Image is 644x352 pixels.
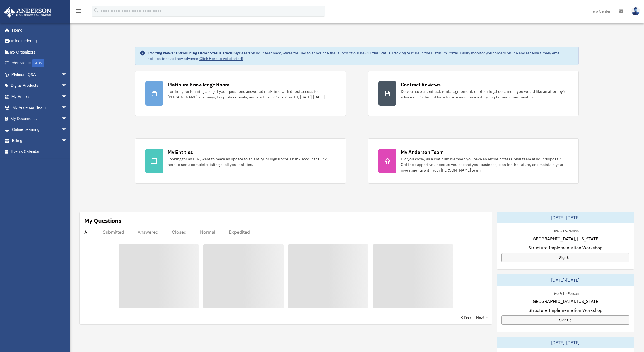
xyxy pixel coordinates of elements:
div: Submitted [103,229,124,235]
div: Closed [172,229,187,235]
img: User Pic [631,7,640,15]
div: Looking for an EIN, want to make an update to an entity, or sign up for a bank account? Click her... [168,156,336,167]
a: Sign Up [501,315,629,325]
a: Online Learningarrow_drop_down [4,124,75,135]
a: Click Here to get started! [199,56,243,61]
div: Contract Reviews [401,81,441,88]
a: Online Ordering [4,36,75,47]
a: Home [4,25,73,36]
strong: Exciting News: Introducing Order Status Tracking! [148,50,239,56]
img: Anderson Advisors Platinum Portal [3,7,53,18]
div: Expedited [229,229,250,235]
div: Live & In-Person [548,228,583,233]
a: Contract Reviews Do you have a contract, rental agreement, or other legal document you would like... [368,71,579,116]
a: < Prev [461,314,472,320]
a: Platinum Knowledge Room Further your learning and get your questions answered real-time with dire... [135,71,346,116]
span: arrow_drop_down [61,91,73,102]
i: menu [75,8,82,15]
div: [DATE]-[DATE] [497,212,634,223]
div: My Entities [168,149,193,156]
span: Structure Implementation Workshop [529,307,602,314]
span: arrow_drop_down [61,135,73,146]
a: Next > [476,314,488,320]
div: Do you have a contract, rental agreement, or other legal document you would like an attorney's ad... [401,89,569,100]
a: My Entities Looking for an EIN, want to make an update to an entity, or sign up for a bank accoun... [135,138,346,184]
a: My Entitiesarrow_drop_down [4,91,75,102]
div: Live & In-Person [548,290,583,296]
div: Based on your feedback, we're thrilled to announce the launch of our new Order Status Tracking fe... [148,50,574,61]
div: Answered [138,229,158,235]
div: Normal [200,229,215,235]
span: arrow_drop_down [61,69,73,80]
a: My Documentsarrow_drop_down [4,113,75,124]
div: All [84,229,90,235]
a: My Anderson Teamarrow_drop_down [4,102,75,113]
a: Digital Productsarrow_drop_down [4,80,75,91]
div: Did you know, as a Platinum Member, you have an entire professional team at your disposal? Get th... [401,156,569,173]
a: Sign Up [501,253,629,262]
i: search [93,8,99,14]
span: arrow_drop_down [61,124,73,136]
span: arrow_drop_down [61,102,73,114]
span: arrow_drop_down [61,80,73,91]
span: arrow_drop_down [61,113,73,124]
a: menu [75,10,82,15]
a: My Anderson Team Did you know, as a Platinum Member, you have an entire professional team at your... [368,138,579,184]
div: My Questions [84,216,122,225]
div: [DATE]-[DATE] [497,337,634,348]
a: Billingarrow_drop_down [4,135,75,146]
a: Tax Organizers [4,47,75,58]
div: My Anderson Team [401,149,444,156]
a: Platinum Q&Aarrow_drop_down [4,69,75,80]
a: Events Calendar [4,146,75,157]
a: Order StatusNEW [4,58,75,69]
div: [DATE]-[DATE] [497,274,634,286]
div: NEW [32,59,44,67]
span: Structure Implementation Workshop [529,244,602,251]
div: Further your learning and get your questions answered real-time with direct access to [PERSON_NAM... [168,89,336,100]
div: Platinum Knowledge Room [168,81,230,88]
span: [GEOGRAPHIC_DATA], [US_STATE] [531,235,600,242]
span: [GEOGRAPHIC_DATA], [US_STATE] [531,298,600,305]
